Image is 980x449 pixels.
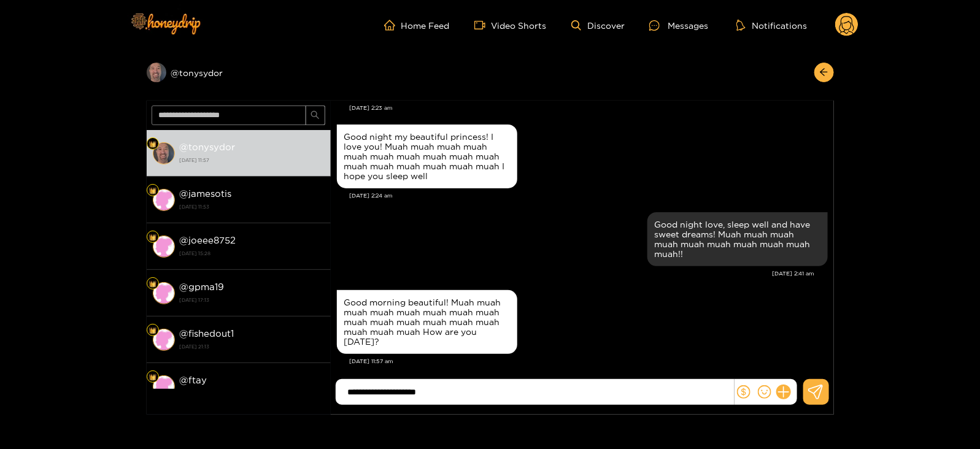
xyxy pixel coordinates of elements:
span: smile [758,385,771,399]
button: dollar [735,383,753,401]
div: Sep. 29, 2:41 am [647,212,828,266]
img: Fan Level [149,280,156,288]
img: conversation [153,329,175,351]
a: Video Shorts [474,20,547,31]
img: Fan Level [149,234,156,241]
span: dollar [737,385,750,399]
strong: @ jamesotis [180,188,232,199]
img: conversation [153,375,175,397]
span: search [311,110,320,121]
a: Discover [571,20,625,31]
div: Good morning beautiful! Muah muah muah muah muah muah muah muah muah muah muah muah muah muah mua... [344,297,510,347]
img: Fan Level [149,140,156,148]
div: Good night my beautiful princess! I love you! Muah muah muah muah muah muah muah muah muah muah m... [344,132,510,181]
div: [DATE] 2:24 am [350,191,828,200]
div: [DATE] 2:23 am [350,104,828,112]
button: Notifications [733,19,811,31]
img: conversation [153,189,175,211]
span: video-camera [474,20,492,31]
div: Messages [649,18,708,33]
div: [DATE] 2:41 am [337,269,815,278]
img: Fan Level [149,187,156,194]
strong: [DATE] 11:57 [180,155,325,166]
strong: [DATE] 11:53 [180,201,325,212]
div: Sep. 29, 2:24 am [337,125,517,188]
div: @tonysydor [147,63,331,82]
img: Fan Level [149,374,156,381]
strong: @ fishedout1 [180,328,234,339]
strong: @ ftay [180,375,207,385]
button: search [306,106,325,125]
strong: [DATE] 17:13 [180,294,325,305]
span: arrow-left [819,67,828,78]
strong: @ gpma19 [180,282,225,292]
strong: [DATE] 21:13 [180,341,325,352]
strong: [DATE] 15:28 [180,248,325,259]
div: [DATE] 11:57 am [350,357,828,366]
a: Home Feed [384,20,450,31]
div: Good night love, sleep well and have sweet dreams! Muah muah muah muah muah muah muah muah muah m... [655,220,820,259]
strong: [DATE] 03:00 [180,388,325,399]
button: arrow-left [814,63,834,82]
img: Fan Level [149,327,156,334]
div: Sep. 29, 11:57 am [337,290,517,354]
strong: @ joeee8752 [180,235,236,245]
strong: @ tonysydor [180,142,236,152]
img: conversation [153,236,175,258]
img: conversation [153,142,175,164]
img: conversation [153,282,175,304]
span: home [384,20,401,31]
